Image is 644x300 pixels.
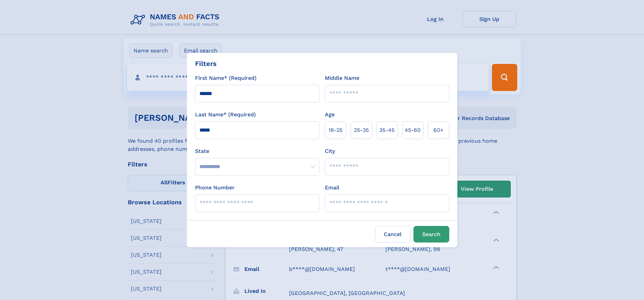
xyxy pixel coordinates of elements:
[325,111,335,119] label: Age
[375,226,411,243] label: Cancel
[195,59,217,69] div: Filters
[195,184,235,192] label: Phone Number
[195,147,319,155] label: State
[195,74,257,82] label: First Name* (Required)
[325,147,335,155] label: City
[195,111,256,119] label: Last Name* (Required)
[354,126,369,134] span: 25‑35
[325,74,359,82] label: Middle Name
[413,226,449,243] button: Search
[379,126,395,134] span: 35‑45
[329,126,342,134] span: 18‑25
[405,126,421,134] span: 45‑60
[325,184,339,192] label: Email
[433,126,444,134] span: 60+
